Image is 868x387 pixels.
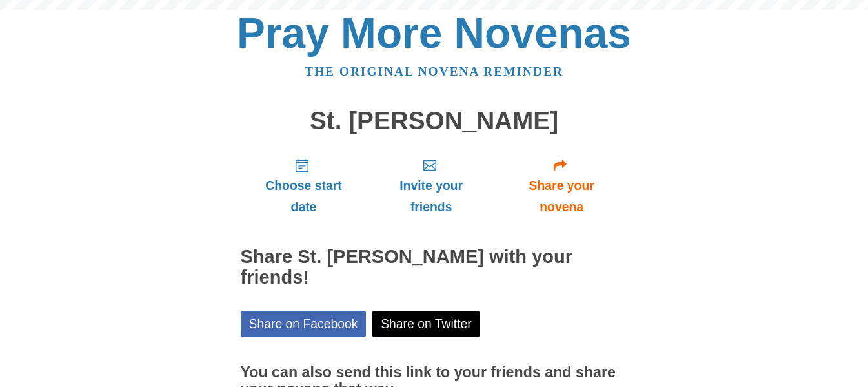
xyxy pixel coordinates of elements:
[379,175,482,218] span: Invite your friends
[372,311,480,337] a: Share on Twitter
[305,65,563,78] a: The original novena reminder
[241,247,628,288] h2: Share St. [PERSON_NAME] with your friends!
[496,147,628,224] a: Share your novena
[237,9,631,57] a: Pray More Novenas
[367,147,495,224] a: Invite your friends
[241,311,367,337] a: Share on Facebook
[509,175,615,218] span: Share your novena
[254,175,354,218] span: Choose start date
[241,147,367,224] a: Choose start date
[241,107,628,135] h1: St. [PERSON_NAME]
